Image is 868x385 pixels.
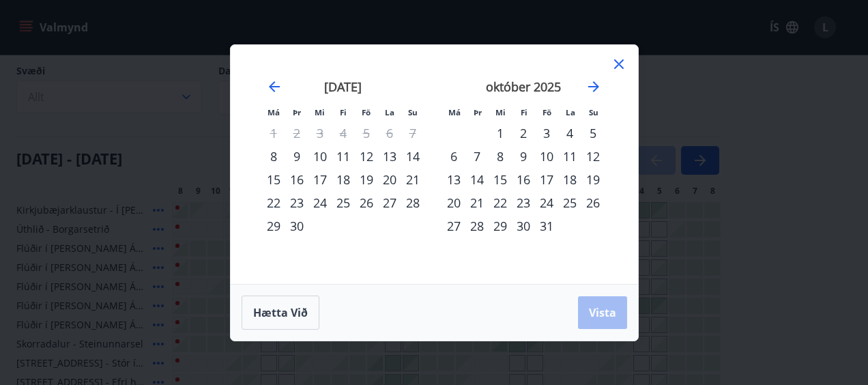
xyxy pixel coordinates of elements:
[355,168,378,191] div: 19
[495,107,506,117] small: Mi
[401,191,424,214] div: 28
[512,145,535,168] td: Choose fimmtudagur, 9. október 2025 as your check-in date. It’s available.
[262,191,285,214] div: 22
[442,145,465,168] div: 6
[535,168,558,191] div: 17
[581,168,605,191] div: 19
[378,191,401,214] div: 27
[558,145,581,168] td: Choose laugardagur, 11. október 2025 as your check-in date. It’s available.
[355,168,378,191] td: Choose föstudagur, 19. september 2025 as your check-in date. It’s available.
[401,168,424,191] td: Choose sunnudagur, 21. september 2025 as your check-in date. It’s available.
[489,122,512,145] div: 1
[324,79,362,95] strong: [DATE]
[247,61,622,268] div: Calendar
[489,214,512,238] td: Choose miðvikudagur, 29. október 2025 as your check-in date. It’s available.
[355,145,378,168] div: 12
[262,145,285,168] div: 8
[262,122,285,145] td: Not available. mánudagur, 1. september 2025
[378,191,401,214] td: Choose laugardagur, 27. september 2025 as your check-in date. It’s available.
[486,79,561,95] strong: október 2025
[355,145,378,168] td: Choose föstudagur, 12. september 2025 as your check-in date. It’s available.
[262,191,285,214] td: Choose mánudagur, 22. september 2025 as your check-in date. It’s available.
[285,168,308,191] td: Choose þriðjudagur, 16. september 2025 as your check-in date. It’s available.
[465,191,489,214] div: 21
[285,145,308,168] td: Choose þriðjudagur, 9. september 2025 as your check-in date. It’s available.
[489,214,512,238] div: 29
[378,122,401,145] td: Not available. laugardagur, 6. september 2025
[558,168,581,191] div: 18
[558,145,581,168] div: 11
[448,107,461,117] small: Má
[332,145,355,168] div: 11
[442,191,465,214] div: 20
[512,168,535,191] div: 16
[332,168,355,191] td: Choose fimmtudagur, 18. september 2025 as your check-in date. It’s available.
[378,168,401,191] div: 20
[442,145,465,168] td: Choose mánudagur, 6. október 2025 as your check-in date. It’s available.
[355,191,378,214] div: 26
[558,122,581,145] td: Choose laugardagur, 4. október 2025 as your check-in date. It’s available.
[442,191,465,214] td: Choose mánudagur, 20. október 2025 as your check-in date. It’s available.
[581,191,605,214] td: Choose sunnudagur, 26. október 2025 as your check-in date. It’s available.
[308,122,332,145] td: Not available. miðvikudagur, 3. september 2025
[489,122,512,145] td: Choose miðvikudagur, 1. október 2025 as your check-in date. It’s available.
[512,191,535,214] td: Choose fimmtudagur, 23. október 2025 as your check-in date. It’s available.
[581,145,605,168] td: Choose sunnudagur, 12. október 2025 as your check-in date. It’s available.
[308,191,332,214] td: Choose miðvikudagur, 24. september 2025 as your check-in date. It’s available.
[465,145,489,168] td: Choose þriðjudagur, 7. október 2025 as your check-in date. It’s available.
[535,122,558,145] td: Choose föstudagur, 3. október 2025 as your check-in date. It’s available.
[535,191,558,214] td: Choose föstudagur, 24. október 2025 as your check-in date. It’s available.
[465,214,489,238] div: 28
[585,79,602,95] div: Move forward to switch to the next month.
[535,122,558,145] div: 3
[378,145,401,168] td: Choose laugardagur, 13. september 2025 as your check-in date. It’s available.
[489,168,512,191] td: Choose miðvikudagur, 15. október 2025 as your check-in date. It’s available.
[362,107,371,117] small: Fö
[581,122,605,145] td: Choose sunnudagur, 5. október 2025 as your check-in date. It’s available.
[266,79,283,95] div: Move backward to switch to the previous month.
[253,305,308,320] span: Hætta við
[308,191,332,214] div: 24
[558,122,581,145] div: 4
[401,191,424,214] td: Choose sunnudagur, 28. september 2025 as your check-in date. It’s available.
[512,168,535,191] td: Choose fimmtudagur, 16. október 2025 as your check-in date. It’s available.
[308,168,332,191] div: 17
[355,191,378,214] td: Choose föstudagur, 26. september 2025 as your check-in date. It’s available.
[465,191,489,214] td: Choose þriðjudagur, 21. október 2025 as your check-in date. It’s available.
[285,214,308,238] td: Choose þriðjudagur, 30. september 2025 as your check-in date. It’s available.
[442,168,465,191] div: 13
[340,107,347,117] small: Fi
[401,145,424,168] td: Choose sunnudagur, 14. september 2025 as your check-in date. It’s available.
[262,145,285,168] td: Choose mánudagur, 8. september 2025 as your check-in date. It’s available.
[378,168,401,191] td: Choose laugardagur, 20. september 2025 as your check-in date. It’s available.
[489,145,512,168] div: 8
[401,122,424,145] td: Not available. sunnudagur, 7. september 2025
[465,145,489,168] div: 7
[442,214,465,238] div: 27
[535,145,558,168] div: 10
[308,168,332,191] td: Choose miðvikudagur, 17. september 2025 as your check-in date. It’s available.
[512,145,535,168] div: 9
[267,107,280,117] small: Má
[293,107,301,117] small: Þr
[512,214,535,238] div: 30
[355,122,378,145] td: Not available. föstudagur, 5. september 2025
[558,168,581,191] td: Choose laugardagur, 18. október 2025 as your check-in date. It’s available.
[385,107,394,117] small: La
[512,191,535,214] div: 23
[332,145,355,168] td: Choose fimmtudagur, 11. september 2025 as your check-in date. It’s available.
[285,191,308,214] div: 23
[465,214,489,238] td: Choose þriðjudagur, 28. október 2025 as your check-in date. It’s available.
[566,107,575,117] small: La
[242,296,319,330] button: Hætta við
[474,107,482,117] small: Þr
[285,122,308,145] td: Not available. þriðjudagur, 2. september 2025
[332,168,355,191] div: 18
[378,145,401,168] div: 13
[512,122,535,145] div: 2
[442,214,465,238] td: Choose mánudagur, 27. október 2025 as your check-in date. It’s available.
[465,168,489,191] div: 14
[262,214,285,238] div: 29
[512,122,535,145] td: Choose fimmtudagur, 2. október 2025 as your check-in date. It’s available.
[401,168,424,191] div: 21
